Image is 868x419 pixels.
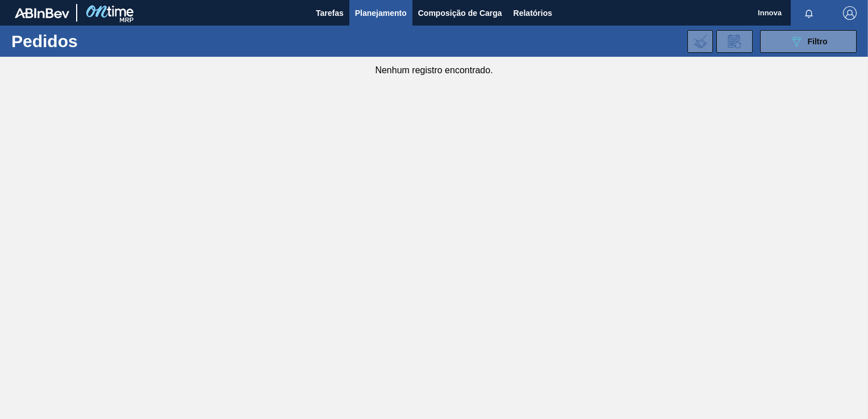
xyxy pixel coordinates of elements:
button: Notificações [791,5,827,21]
div: Solicitação de Revisão de Pedidos [716,30,753,53]
img: Logout [843,6,857,20]
span: Tarefas [316,6,344,20]
h1: Pedidos [11,35,174,48]
div: Importar Negociações dos Pedidos [687,30,713,53]
img: TNhmsLtSVTkK8tSr43FrP2fwEKptu5GPRR3wAAAABJRU5ErkJggg== [15,8,69,18]
span: Filtro [808,37,828,46]
span: Relatórios [514,6,552,20]
span: Composição de Carga [418,6,502,20]
span: Planejamento [355,6,407,20]
button: Filtro [760,30,857,53]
